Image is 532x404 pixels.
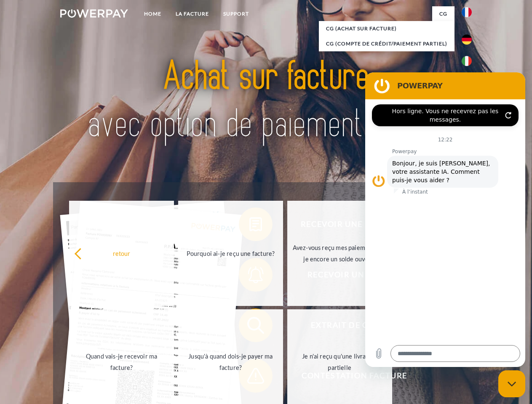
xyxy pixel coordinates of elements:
[80,40,452,161] img: title-powerpay_fr.svg
[287,201,392,306] a: Avez-vous reçu mes paiements, ai-je encore un solde ouvert?
[168,6,216,21] a: LA FACTURE
[319,21,454,36] a: CG (achat sur facture)
[432,6,454,21] a: CG
[216,6,256,21] a: Support
[74,247,169,259] div: retour
[498,370,525,397] iframe: Bouton de lancement de la fenêtre de messagerie, conversation en cours
[60,9,128,18] img: logo-powerpay-white.svg
[137,6,168,21] a: Home
[74,351,169,373] div: Quand vais-je recevoir ma facture?
[319,36,454,51] a: CG (Compte de crédit/paiement partiel)
[183,247,278,259] div: Pourquoi ai-je reçu une facture?
[292,242,387,265] div: Avez-vous reçu mes paiements, ai-je encore un solde ouvert?
[292,351,387,373] div: Je n'ai reçu qu'une livraison partielle
[462,56,472,66] img: it
[365,72,525,367] iframe: Fenêtre de messagerie
[183,351,278,373] div: Jusqu'à quand dois-je payer ma facture?
[462,35,472,45] img: de
[462,7,472,17] img: fr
